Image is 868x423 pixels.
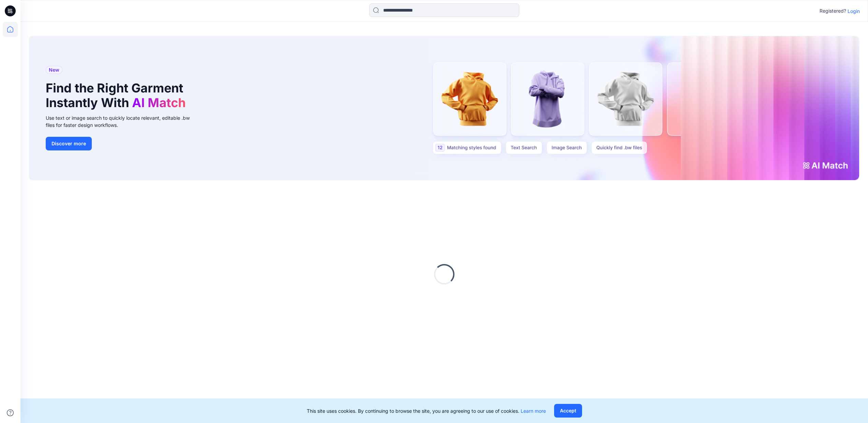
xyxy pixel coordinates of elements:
[820,7,846,15] p: Registered?
[46,81,189,110] h1: Find the Right Garment Instantly With
[46,114,199,129] div: Use text or image search to quickly locate relevant, editable .bw files for faster design workflows.
[848,8,860,15] p: Login
[46,137,92,150] button: Discover more
[521,408,546,414] a: Learn more
[554,404,582,418] button: Accept
[307,407,546,414] p: This site uses cookies. By continuing to browse the site, you are agreeing to our use of cookies.
[49,66,59,74] span: New
[132,95,186,110] span: AI Match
